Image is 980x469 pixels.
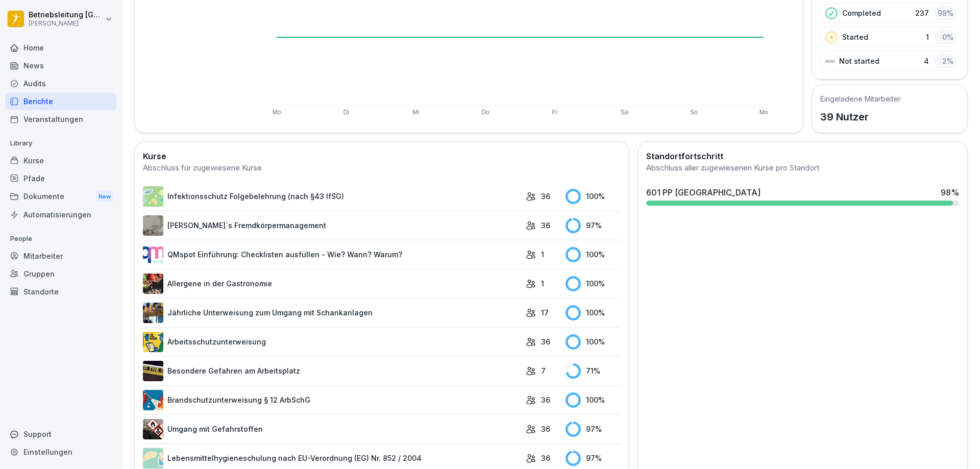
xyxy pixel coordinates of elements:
[412,109,419,116] text: Mi
[566,422,621,437] div: 97 %
[566,363,621,379] div: 71 %
[915,8,929,18] p: 237
[621,109,628,116] text: Sa
[842,32,868,42] p: Started
[344,109,349,116] text: Di
[5,443,116,461] a: Einstellungen
[5,265,116,283] a: Gruppen
[646,150,959,162] h2: Standortfortschritt
[143,186,521,207] a: Infektionsschutz Folgebelehrung (nach §43 IfSG)
[926,32,929,42] p: 1
[5,187,116,206] div: Dokumente
[5,247,116,265] a: Mitarbeiter
[143,150,621,162] h2: Kurse
[924,56,929,66] p: 4
[5,283,116,301] a: Standorte
[541,278,544,289] p: 1
[143,390,521,410] a: Brandschutzunterweisung § 12 ArbSchG
[842,8,881,18] p: Completed
[143,186,163,207] img: tgff07aey9ahi6f4hltuk21p.png
[820,109,901,125] p: 39 Nutzer
[541,394,550,405] p: 36
[642,182,963,210] a: 601 PP [GEOGRAPHIC_DATA]98%
[541,336,550,347] p: 36
[5,75,116,92] a: Audits
[143,244,521,265] a: QMspot Einführung: Checklisten ausfüllen - Wie? Wann? Warum?
[541,191,550,202] p: 36
[143,303,163,323] img: etou62n52bjq4b8bjpe35whp.png
[566,276,621,291] div: 100 %
[541,307,549,318] p: 17
[143,274,163,294] img: gsgognukgwbtoe3cnlsjjbmw.png
[143,448,163,468] img: gxsnf7ygjsfsmxd96jxi4ufn.png
[5,231,116,247] p: People
[5,110,116,128] a: Veranstaltungen
[143,448,521,468] a: Lebensmittelhygieneschulung nach EU-Verordnung (EG) Nr. 852 / 2004
[541,365,546,376] p: 7
[5,39,116,57] a: Home
[541,424,550,434] p: 36
[566,218,621,233] div: 97 %
[481,109,489,116] text: Do
[566,334,621,350] div: 100 %
[934,30,957,44] div: 0 %
[541,453,550,463] p: 36
[143,361,163,381] img: zq4t51x0wy87l3xh8s87q7rq.png
[143,244,163,265] img: rsy9vu330m0sw5op77geq2rv.png
[820,93,901,104] h5: Eingeladene Mitarbeiter
[566,305,621,320] div: 100 %
[566,247,621,262] div: 100 %
[941,186,959,199] div: 98 %
[934,54,957,68] div: 2 %
[5,425,116,443] div: Support
[566,189,621,204] div: 100 %
[5,187,116,206] a: DokumenteNew
[646,186,761,199] div: 601 PP [GEOGRAPHIC_DATA]
[29,20,103,27] p: [PERSON_NAME]
[143,390,163,410] img: b0iy7e1gfawqjs4nezxuanzk.png
[552,109,557,116] text: Fr
[143,303,521,323] a: Jährliche Unterweisung zum Umgang mit Schankanlagen
[759,109,768,116] text: Mo
[5,206,116,224] a: Automatisierungen
[541,220,550,231] p: 36
[566,392,621,408] div: 100 %
[5,57,116,75] a: News
[96,191,113,203] div: New
[143,274,521,294] a: Allergene in der Gastronomie
[143,332,521,352] a: Arbeitsschutzunterweisung
[143,419,521,439] a: Umgang mit Gefahrstoffen
[839,56,879,66] p: Not started
[566,451,621,466] div: 97 %
[5,152,116,169] a: Kurse
[143,419,163,439] img: ro33qf0i8ndaw7nkfv0stvse.png
[5,92,116,110] a: Berichte
[690,109,698,116] text: So
[143,215,521,236] a: [PERSON_NAME]`s Fremdkörpermanagement
[5,169,116,187] a: Pfade
[143,332,163,352] img: bgsrfyvhdm6180ponve2jajk.png
[143,215,163,236] img: ltafy9a5l7o16y10mkzj65ij.png
[143,361,521,381] a: Besondere Gefahren am Arbeitsplatz
[934,6,957,20] div: 98 %
[273,109,281,116] text: Mo
[29,11,103,19] p: Betriebsleitung [GEOGRAPHIC_DATA]
[646,162,959,174] div: Abschluss aller zugewiesenen Kurse pro Standort
[143,162,621,174] div: Abschluss für zugewiesene Kurse
[541,249,544,260] p: 1
[5,135,116,152] p: Library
